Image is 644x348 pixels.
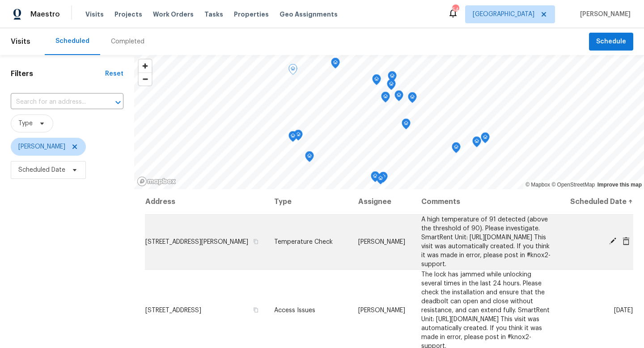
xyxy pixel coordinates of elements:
[614,307,633,314] span: [DATE]
[294,130,303,144] div: Map marker
[139,72,152,85] button: Zoom out
[576,10,631,19] span: [PERSON_NAME]
[561,189,633,214] th: Scheduled Date ↑
[252,238,260,246] button: Copy Address
[11,95,98,109] input: Search for an address...
[85,10,104,19] span: Visits
[619,237,633,245] span: Cancel
[358,239,405,245] span: [PERSON_NAME]
[288,64,297,78] div: Map marker
[134,55,644,189] canvas: Map
[11,32,30,51] span: Visits
[452,142,461,156] div: Map marker
[274,239,333,245] span: Temperature Check
[252,306,260,314] button: Copy Address
[371,171,380,185] div: Map marker
[204,11,223,17] span: Tasks
[11,69,105,78] h1: Filters
[414,189,561,214] th: Comments
[351,189,414,214] th: Assignee
[394,90,403,104] div: Map marker
[18,142,65,151] span: [PERSON_NAME]
[267,189,351,214] th: Type
[274,307,315,314] span: Access Issues
[145,239,248,245] span: [STREET_ADDRESS][PERSON_NAME]
[153,10,194,19] span: Work Orders
[379,172,388,186] div: Map marker
[55,37,89,46] div: Scheduled
[139,73,152,85] span: Zoom out
[606,237,619,245] span: Edit
[387,79,396,93] div: Map marker
[421,216,551,267] span: A high temperature of 91 detected (above the threshold of 90). Please investigate. SmartRent Unit...
[234,10,269,19] span: Properties
[372,74,381,88] div: Map marker
[112,96,124,109] button: Open
[139,59,152,72] button: Zoom in
[114,10,142,19] span: Projects
[331,58,340,72] div: Map marker
[481,132,490,146] div: Map marker
[472,136,481,150] div: Map marker
[388,71,397,85] div: Map marker
[381,92,390,106] div: Map marker
[473,10,534,19] span: [GEOGRAPHIC_DATA]
[305,151,314,165] div: Map marker
[18,119,33,128] span: Type
[280,10,338,19] span: Geo Assignments
[525,182,550,188] a: Mapbox
[30,10,60,19] span: Maestro
[145,189,267,214] th: Address
[376,174,385,187] div: Map marker
[111,37,144,46] div: Completed
[18,166,65,174] span: Scheduled Date
[137,176,176,187] a: Mapbox homepage
[105,69,123,78] div: Reset
[402,119,411,132] div: Map marker
[596,36,626,47] span: Schedule
[408,92,417,106] div: Map marker
[551,182,595,188] a: OpenStreetMap
[288,131,297,145] div: Map marker
[597,182,642,188] a: Improve this map
[358,307,405,314] span: [PERSON_NAME]
[145,307,201,314] span: [STREET_ADDRESS]
[589,33,633,51] button: Schedule
[452,5,458,14] div: 54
